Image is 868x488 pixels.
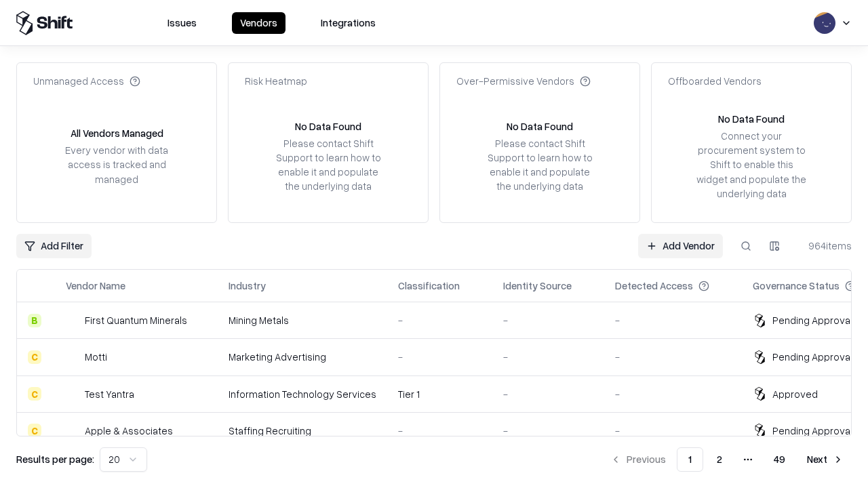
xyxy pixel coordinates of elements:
div: C [28,424,41,437]
div: Staffing Recruiting [229,424,376,438]
div: Every vendor with data access is tracked and managed [60,143,173,186]
div: - [503,387,593,401]
button: Vendors [232,12,285,34]
div: - [503,313,593,327]
a: Add Vendor [638,234,723,258]
div: No Data Found [507,119,573,134]
div: - [615,313,731,327]
div: No Data Found [718,112,785,126]
div: Over-Permissive Vendors [456,74,591,88]
img: Apple & Associates [66,424,79,437]
div: No Data Found [295,119,361,134]
div: Connect your procurement system to Shift to enable this widget and populate the underlying data [695,129,808,201]
div: - [398,313,481,327]
div: - [398,424,481,438]
img: Motti [66,350,79,364]
div: Identity Source [503,279,572,293]
div: Governance Status [753,279,840,293]
div: - [615,350,731,364]
button: Next [799,447,852,472]
div: - [503,424,593,438]
div: Tier 1 [398,387,481,401]
div: Pending Approval [772,313,852,327]
div: Unmanaged Access [33,74,140,88]
div: Offboarded Vendors [668,74,762,88]
div: Mining Metals [229,313,376,327]
div: C [28,387,41,401]
button: Integrations [313,12,384,34]
div: - [615,387,731,401]
div: 964 items [797,239,852,253]
div: Approved [772,387,818,401]
button: Issues [159,12,205,34]
div: Risk Heatmap [245,74,307,88]
div: First Quantum Minerals [85,313,187,327]
div: Pending Approval [772,424,852,438]
img: Test Yantra [66,387,79,401]
div: Test Yantra [85,387,134,401]
button: 2 [706,447,733,472]
nav: pagination [602,447,852,472]
img: First Quantum Minerals [66,314,79,327]
div: Please contact Shift Support to learn how to enable it and populate the underlying data [272,136,384,194]
div: Motti [85,350,107,364]
div: B [28,314,41,327]
div: Vendor Name [66,279,125,293]
div: All Vendors Managed [71,126,163,140]
div: - [398,350,481,364]
div: Classification [398,279,460,293]
div: - [615,424,731,438]
p: Results per page: [16,452,94,466]
button: 49 [763,447,796,472]
div: Detected Access [615,279,693,293]
div: Marketing Advertising [229,350,376,364]
div: Please contact Shift Support to learn how to enable it and populate the underlying data [484,136,596,194]
div: - [503,350,593,364]
div: C [28,350,41,364]
div: Apple & Associates [85,424,173,438]
div: Industry [229,279,266,293]
div: Information Technology Services [229,387,376,401]
div: Pending Approval [772,350,852,364]
button: Add Filter [16,234,92,258]
button: 1 [677,447,703,472]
